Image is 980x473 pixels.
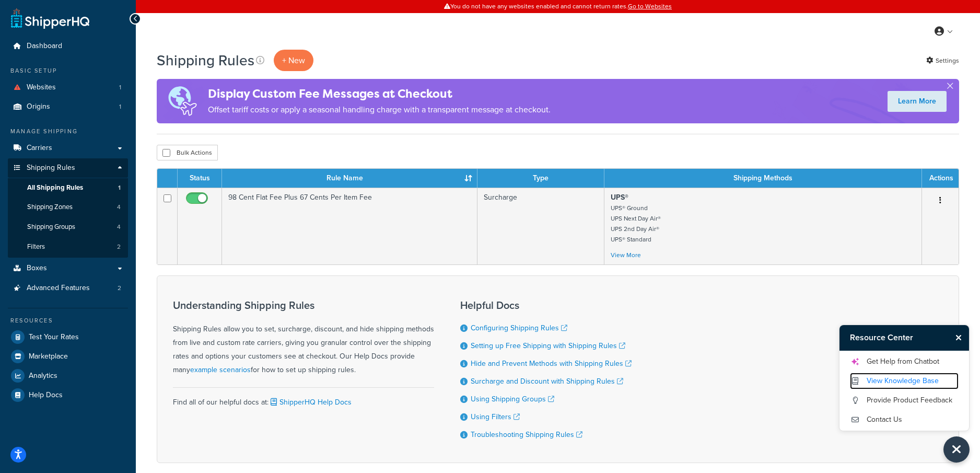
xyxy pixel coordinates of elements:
a: example scenarios [190,364,251,375]
span: Help Docs [29,391,63,400]
a: Origins 1 [8,97,128,117]
a: Setting up Free Shipping with Shipping Rules [471,340,625,351]
span: Shipping Groups [27,223,75,232]
th: Type [477,169,604,188]
button: Close Resource Center [943,436,970,463]
button: Bulk Actions [157,145,218,160]
a: Learn More [888,91,947,112]
a: Dashboard [8,37,128,56]
th: Actions [922,169,959,188]
a: Shipping Rules [8,158,128,178]
span: Dashboard [27,42,62,51]
h3: Understanding Shipping Rules [173,299,434,311]
img: duties-banner-06bc72dcb5fe05cb3f9472aba00be2ae8eb53ab6f0d8bb03d382ba314ac3c341.png [157,79,208,123]
a: View More [611,250,641,260]
span: Origins [27,102,50,111]
th: Rule Name : activate to sort column ascending [222,169,477,188]
a: Test Your Rates [8,328,128,347]
li: Shipping Groups [8,217,128,237]
h3: Resource Center [839,325,951,350]
span: Test Your Rates [29,333,79,342]
th: Status [178,169,222,188]
p: + New [274,50,313,71]
li: All Shipping Rules [8,178,128,198]
div: Find all of our helpful docs at: [173,387,434,409]
a: Carriers [8,139,128,158]
h1: Shipping Rules [157,50,254,71]
span: Marketplace [29,352,68,361]
a: Help Docs [8,386,128,405]
a: Shipping Zones 4 [8,198,128,217]
a: Configuring Shipping Rules [471,322,567,333]
a: Using Shipping Groups [471,394,554,405]
p: Offset tariff costs or apply a seasonal handling charge with a transparent message at checkout. [208,102,551,117]
li: Filters [8,237,128,257]
span: Shipping Rules [27,164,75,172]
a: Analytics [8,366,128,385]
a: Marketplace [8,347,128,366]
a: Using Filters [471,411,520,422]
strong: UPS® [611,192,628,203]
a: Settings [926,53,959,68]
a: Surcharge and Discount with Shipping Rules [471,376,623,387]
li: Shipping Zones [8,198,128,217]
a: All Shipping Rules 1 [8,178,128,198]
div: Resources [8,316,128,325]
span: 2 [118,284,121,293]
li: Shipping Rules [8,158,128,258]
td: Surcharge [477,188,604,264]
a: Filters 2 [8,237,128,257]
a: Contact Us [850,411,959,428]
li: Origins [8,97,128,117]
a: Advanced Features 2 [8,279,128,298]
span: 4 [117,223,121,232]
div: Manage Shipping [8,127,128,136]
span: 4 [117,203,121,212]
a: Get Help from Chatbot [850,353,959,370]
span: 1 [119,83,121,92]
span: Boxes [27,264,47,273]
a: Shipping Groups 4 [8,217,128,237]
span: 1 [118,183,121,192]
span: Analytics [29,372,57,380]
a: View Knowledge Base [850,373,959,389]
button: Close Resource Center [951,331,969,344]
span: Carriers [27,144,52,153]
h3: Helpful Docs [460,299,632,311]
a: Hide and Prevent Methods with Shipping Rules [471,358,632,369]
span: 2 [117,243,121,251]
li: Websites [8,78,128,97]
div: Shipping Rules allow you to set, surcharge, discount, and hide shipping methods from live and cus... [173,299,434,377]
span: All Shipping Rules [27,183,83,192]
li: Advanced Features [8,279,128,298]
th: Shipping Methods [604,169,922,188]
small: UPS® Ground UPS Next Day Air® UPS 2nd Day Air® UPS® Standard [611,203,661,244]
a: Troubleshooting Shipping Rules [471,429,582,440]
span: Websites [27,83,56,92]
span: Advanced Features [27,284,90,293]
div: Basic Setup [8,66,128,75]
span: 1 [119,102,121,111]
a: Websites 1 [8,78,128,97]
td: 98 Cent Flat Fee Plus 67 Cents Per Item Fee [222,188,477,264]
a: Boxes [8,259,128,278]
a: Provide Product Feedback [850,392,959,409]
a: ShipperHQ Home [11,8,89,29]
h4: Display Custom Fee Messages at Checkout [208,85,551,102]
a: Go to Websites [628,2,672,11]
a: ShipperHQ Help Docs [269,397,352,408]
span: Filters [27,243,45,251]
span: Shipping Zones [27,203,73,212]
